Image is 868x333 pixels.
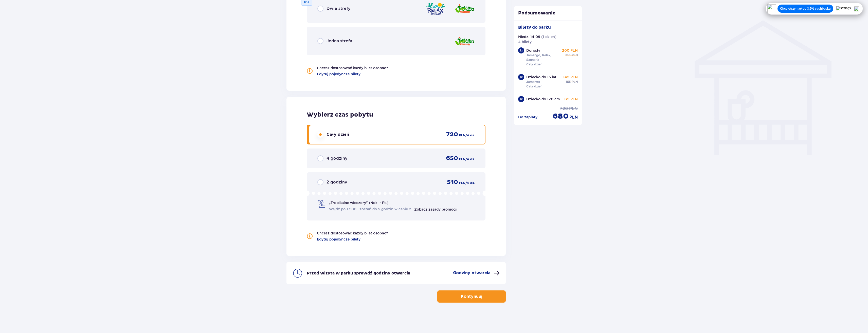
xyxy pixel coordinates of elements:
div: 1 x [518,74,524,80]
p: ( 1 dzień ) [541,34,556,39]
img: clock icon [293,268,303,278]
p: 135 PLN [563,97,578,102]
p: 680 [553,112,568,121]
a: Edytuj pojedyncze bilety [317,237,360,242]
p: 720 [560,106,568,112]
a: Zobacz zasady promocji [414,207,457,211]
p: Bilety do parku [518,25,551,30]
p: Cały dzień [526,84,542,89]
button: Kontynuuj [437,290,506,303]
p: 2 godziny [327,179,347,185]
p: 4 bilety [518,39,532,44]
p: Dorosły [526,48,540,53]
p: PLN [459,157,465,161]
p: Cały dzień [327,132,349,137]
p: Jedna strefa [327,38,352,44]
p: Dziecko do 120 cm [526,97,560,102]
img: zone logo [455,34,475,48]
a: Edytuj pojedyncze bilety [317,71,360,77]
p: Kontynuuj [461,294,482,299]
p: Dwie strefy [327,6,350,11]
p: Chcesz dostosować każdy bilet osobno? [317,231,388,236]
p: Jamango [526,80,540,84]
p: PLN [572,80,578,84]
p: / 4 os. [465,181,475,185]
p: Do zapłaty : [518,115,538,120]
p: Chcesz dostosować każdy bilet osobno? [317,65,388,70]
p: Cały dzień [526,62,542,67]
p: PLN [459,133,465,138]
span: Wejdź po 17:00 i zostań do 5 godzin w cenie 2. [329,207,412,212]
p: / 4 os. [465,133,475,138]
p: 510 [447,178,458,186]
p: 720 [446,131,458,138]
p: Dziecko do 16 lat [526,75,556,80]
p: Jamango, Relax, Saunaria [526,53,561,62]
p: 145 PLN [563,75,578,80]
div: 2 x [518,47,524,53]
p: Podsumowanie [514,10,582,16]
p: 155 [566,80,571,84]
p: PLN [459,181,465,185]
img: zone logo [425,2,446,16]
p: PLN [572,53,578,58]
p: Niedz. 14.09 [518,34,540,39]
p: Wybierz czas pobytu [307,111,485,119]
p: PLN [569,115,578,120]
p: 650 [446,155,458,162]
p: / 4 os. [465,157,475,161]
p: PLN [569,106,578,112]
div: 1 x [518,96,524,102]
p: Godziny otwarcia [453,270,491,276]
p: „Tropikalne wieczory" (Ndz. - Pt.): [329,200,389,205]
img: zone logo [455,2,475,16]
p: 210 [565,53,571,58]
p: 200 PLN [562,48,578,53]
p: Przed wizytą w parku sprawdź godziny otwarcia [307,270,410,276]
button: Godziny otwarcia [453,270,500,276]
p: 4 godziny [327,156,347,161]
